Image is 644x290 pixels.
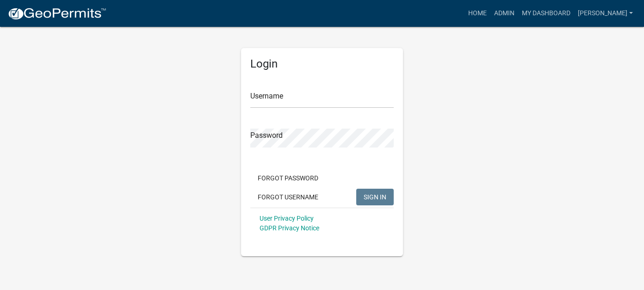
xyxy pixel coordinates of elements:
a: My Dashboard [518,5,574,22]
button: SIGN IN [356,189,394,205]
a: Admin [490,5,518,22]
a: Home [464,5,490,22]
h5: Login [250,57,394,71]
button: Forgot Username [250,189,326,205]
a: User Privacy Policy [260,215,314,222]
span: SIGN IN [364,193,386,200]
a: [PERSON_NAME] [574,5,637,22]
button: Forgot Password [250,170,326,186]
a: GDPR Privacy Notice [260,224,319,232]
